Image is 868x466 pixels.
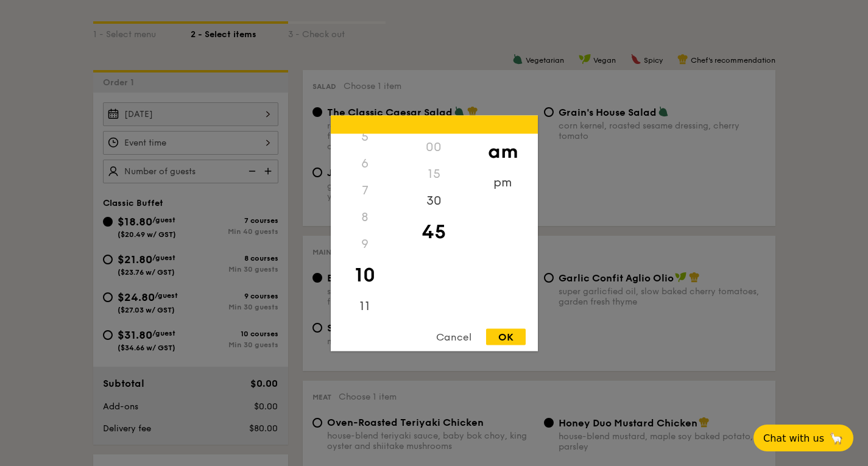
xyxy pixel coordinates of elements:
div: 9 [331,230,400,257]
div: am [468,133,537,169]
div: 11 [331,292,400,319]
div: 8 [331,203,400,230]
div: 10 [331,257,400,292]
div: 45 [400,214,468,249]
button: Chat with us🦙 [753,425,853,451]
div: 30 [400,187,468,214]
div: 5 [331,123,400,150]
div: OK [486,328,526,345]
span: 🦙 [829,431,844,445]
span: Chat with us [763,432,824,444]
div: Cancel [424,328,484,345]
div: 7 [331,177,400,203]
div: pm [468,169,537,196]
div: 6 [331,150,400,177]
div: 00 [400,133,468,160]
div: 15 [400,160,468,187]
